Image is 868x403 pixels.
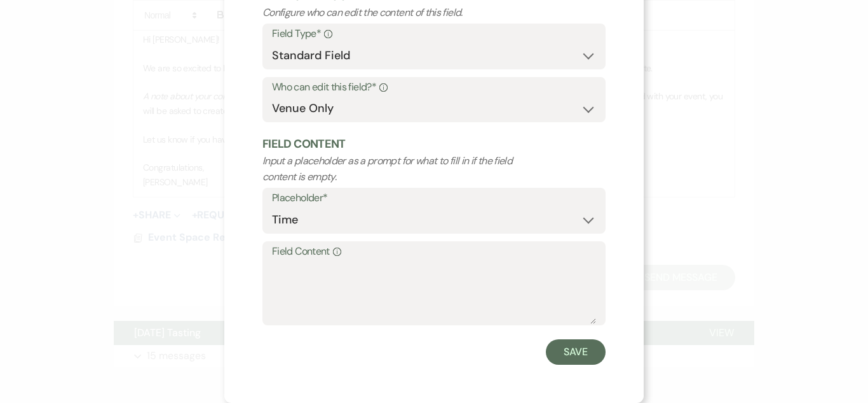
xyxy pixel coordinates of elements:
[272,78,596,97] label: Who can edit this field?*
[262,153,537,185] p: Input a placeholder as a prompt for what to fill in if the field content is empty.
[546,339,606,365] button: Save
[272,189,596,208] label: Placeholder*
[272,25,596,43] label: Field Type*
[272,243,596,261] label: Field Content
[262,136,606,152] h2: Field Content
[262,4,537,21] p: Configure who can edit the content of this field.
